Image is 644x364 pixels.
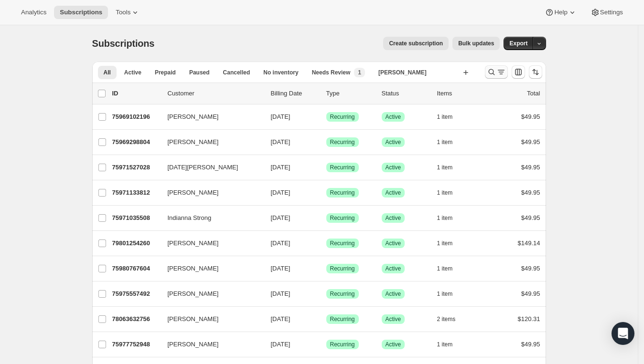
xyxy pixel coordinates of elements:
span: [DATE] [271,341,290,348]
span: Bulk updates [458,40,494,47]
button: Customize table column order and visibility [512,65,525,79]
span: [DATE] [271,265,290,272]
span: $49.95 [521,290,540,297]
span: $149.14 [518,239,540,247]
span: [DATE] [271,239,290,247]
div: 78063632756[PERSON_NAME][DATE]SuccessRecurringSuccessActive2 items$120.31 [112,312,540,326]
span: $49.95 [521,214,540,221]
button: [PERSON_NAME] [162,286,258,302]
span: Recurring [330,265,355,272]
span: Cancelled [223,69,250,76]
button: 1 item [437,211,463,225]
span: Export [509,40,527,47]
div: 75980767604[PERSON_NAME][DATE]SuccessRecurringSuccessActive1 item$49.95 [112,262,540,275]
div: Type [326,89,374,98]
div: 75971035508Indianna Strong[DATE]SuccessRecurringSuccessActive1 item$49.95 [112,211,540,225]
span: $49.95 [521,265,540,272]
span: Indianna Strong [168,213,212,223]
button: 1 item [437,237,463,250]
span: Needs Review [312,69,351,76]
span: Create subscription [389,40,443,47]
span: 2 items [437,315,456,323]
span: [DATE] [271,138,290,146]
button: 1 item [437,262,463,275]
div: Items [437,89,485,98]
span: [PERSON_NAME] [168,340,219,349]
span: $49.95 [521,164,540,171]
span: Recurring [330,290,355,298]
p: 78063632756 [112,314,160,324]
div: 75971527028[DATE][PERSON_NAME][DATE]SuccessRecurringSuccessActive1 item$49.95 [112,161,540,174]
span: Recurring [330,138,355,146]
span: 1 item [437,113,453,121]
p: ID [112,89,160,98]
span: 1 item [437,290,453,298]
span: $49.95 [521,113,540,120]
button: Subscriptions [54,6,108,19]
p: Status [382,89,429,98]
button: 1 item [437,135,463,149]
span: Analytics [21,9,46,16]
p: 79801254260 [112,239,160,248]
button: Analytics [15,6,52,19]
span: Active [386,239,401,247]
span: [PERSON_NAME] [168,137,219,147]
span: [PERSON_NAME] [168,264,219,273]
button: [PERSON_NAME] [162,109,258,125]
span: Recurring [330,315,355,323]
span: Active [386,113,401,121]
p: 75969298804 [112,137,160,147]
p: 75971133812 [112,188,160,198]
p: 75969102196 [112,112,160,122]
div: 75975557492[PERSON_NAME][DATE]SuccessRecurringSuccessActive1 item$49.95 [112,287,540,301]
span: $49.95 [521,138,540,146]
span: Recurring [330,164,355,171]
div: IDCustomerBilling DateTypeStatusItemsTotal [112,89,540,98]
button: Create new view [458,66,473,79]
span: Subscriptions [60,9,102,16]
span: 1 item [437,189,453,197]
button: [PERSON_NAME] [162,312,258,327]
p: Billing Date [271,89,319,98]
button: Settings [585,6,629,19]
span: 1 item [437,239,453,247]
span: Help [554,9,567,16]
div: 75971133812[PERSON_NAME][DATE]SuccessRecurringSuccessActive1 item$49.95 [112,186,540,199]
button: 1 item [437,186,463,199]
span: 1 item [437,265,453,272]
button: 1 item [437,287,463,301]
button: [PERSON_NAME] [162,236,258,251]
button: [DATE][PERSON_NAME] [162,160,258,175]
span: No inventory [263,69,298,76]
span: Prepaid [155,69,176,76]
button: [PERSON_NAME] [162,261,258,276]
span: Active [386,290,401,298]
span: $49.95 [521,341,540,348]
span: Recurring [330,113,355,121]
p: 75977752948 [112,340,160,349]
span: 1 item [437,164,453,171]
span: [DATE] [271,189,290,196]
button: 2 items [437,312,466,326]
span: 1 [358,69,361,76]
p: 75980767604 [112,264,160,273]
span: [PERSON_NAME] [168,112,219,122]
button: 1 item [437,110,463,124]
div: Open Intercom Messenger [612,322,634,345]
div: 79801254260[PERSON_NAME][DATE]SuccessRecurringSuccessActive1 item$149.14 [112,237,540,250]
span: Active [386,265,401,272]
button: Export [504,37,533,50]
span: [PERSON_NAME] [168,314,219,324]
span: $49.95 [521,189,540,196]
span: [PERSON_NAME] [378,69,427,76]
p: Total [527,89,540,98]
span: Active [124,69,141,76]
span: All [104,69,111,76]
span: Active [386,341,401,348]
span: [PERSON_NAME] [168,289,219,299]
button: 1 item [437,338,463,351]
span: [DATE] [271,164,290,171]
button: Indianna Strong [162,210,258,226]
button: 1 item [437,161,463,174]
p: 75971527028 [112,163,160,172]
